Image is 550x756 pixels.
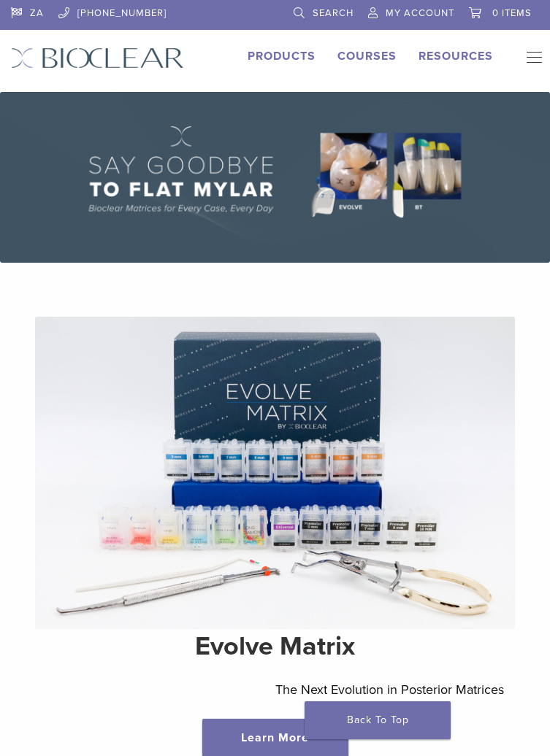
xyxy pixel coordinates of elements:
span: 0 items [492,7,532,19]
a: Products [248,49,316,63]
nav: Primary Navigation [515,47,539,74]
a: Back To Top [305,701,451,739]
a: Courses [337,49,397,63]
h2: Evolve Matrix [35,629,515,664]
span: My Account [386,7,454,19]
img: Bioclear [11,47,184,69]
a: Resources [419,49,493,63]
p: The Next Evolution in Posterior Matrices [275,679,516,701]
img: Evolve Matrix [35,317,515,630]
span: Search [313,7,354,19]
